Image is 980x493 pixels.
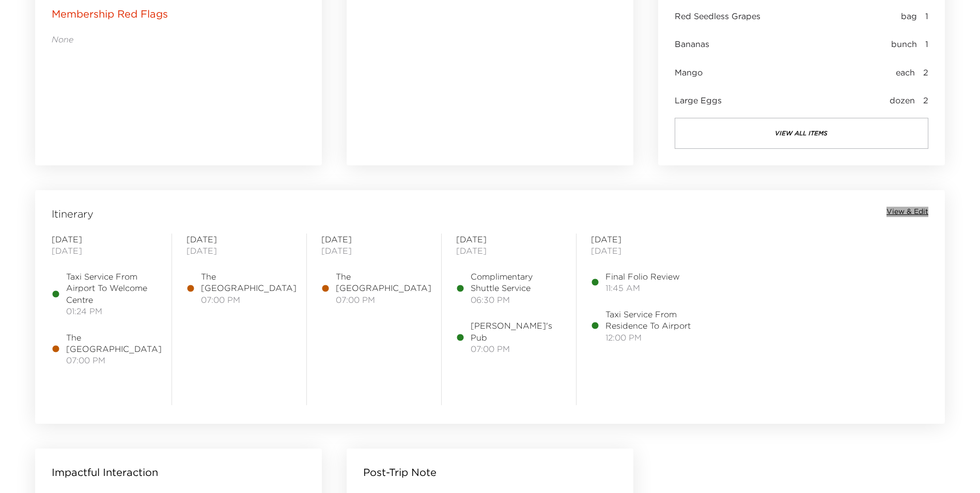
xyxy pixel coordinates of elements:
[891,38,917,50] span: bunch
[675,38,709,50] span: Bananas
[336,294,431,305] span: 07:00 PM
[52,7,168,21] p: Membership Red Flags
[896,67,915,78] span: each
[456,234,562,245] span: [DATE]
[923,67,928,78] span: 2
[605,332,696,343] span: 12:00 PM
[52,465,158,480] p: Impactful Interaction
[675,67,703,78] span: Mango
[605,282,680,294] span: 11:45 AM
[471,294,562,305] span: 06:30 PM
[66,332,162,355] span: The [GEOGRAPHIC_DATA]
[201,271,297,294] span: The [GEOGRAPHIC_DATA]
[675,95,722,106] span: Large Eggs
[923,95,928,106] span: 2
[363,465,437,480] p: Post-Trip Note
[471,271,562,294] span: Complimentary Shuttle Service
[886,207,928,217] button: View & Edit
[52,34,305,45] p: None
[890,95,915,106] span: dozen
[52,245,157,256] span: [DATE]
[675,118,928,149] button: view all items
[321,234,427,245] span: [DATE]
[66,271,157,305] span: Taxi Service From Airport To Welcome Centre
[52,234,157,245] span: [DATE]
[605,309,696,332] span: Taxi Service From Residence To Airport
[66,305,157,317] span: 01:24 PM
[201,294,297,305] span: 07:00 PM
[471,320,562,343] span: [PERSON_NAME]'s Pub
[925,10,928,22] span: 1
[605,271,680,282] span: Final Folio Review
[901,10,917,22] span: bag
[321,245,427,256] span: [DATE]
[925,38,928,50] span: 1
[591,245,696,256] span: [DATE]
[52,207,94,221] span: Itinerary
[591,234,696,245] span: [DATE]
[336,271,431,294] span: The [GEOGRAPHIC_DATA]
[456,245,562,256] span: [DATE]
[66,355,162,366] span: 07:00 PM
[186,245,292,256] span: [DATE]
[675,10,760,22] span: Red Seedless Grapes
[186,234,292,245] span: [DATE]
[471,343,562,355] span: 07:00 PM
